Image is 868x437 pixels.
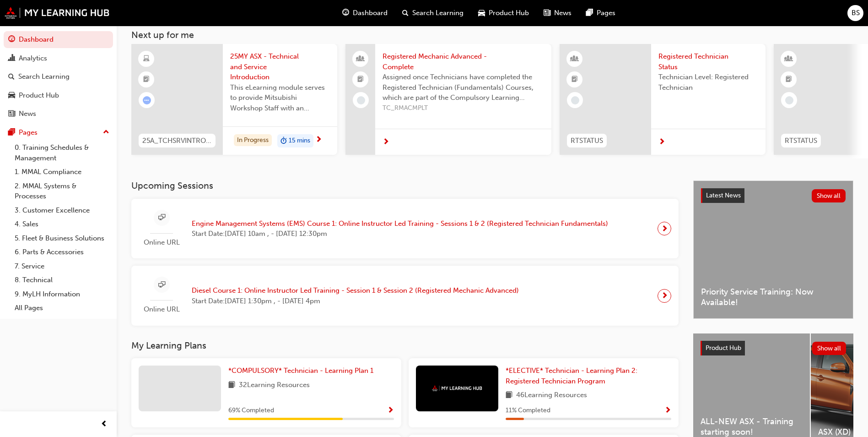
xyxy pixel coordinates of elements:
div: Analytics [19,53,47,64]
span: Show Progress [664,407,671,415]
span: people-icon [357,53,364,65]
span: Registered Technician Status [658,51,758,72]
span: Dashboard [353,8,388,18]
span: RTSTATUS [571,136,603,146]
div: News [19,109,36,119]
span: RTSTATUS [785,136,817,146]
span: Diesel Course 1: Online Instructor Led Training - Session 1 & Session 2 (Registered Mechanic Adva... [192,285,519,296]
button: Show Progress [664,405,671,416]
span: 15 mins [289,136,310,146]
span: learningRecordVerb_NONE-icon [785,96,793,104]
span: Start Date: [DATE] 1:30pm , - [DATE] 4pm [192,296,519,306]
a: 2. MMAL Systems & Processes [11,179,113,203]
span: sessionType_ONLINE_URL-icon [158,279,165,291]
a: Latest NewsShow all [701,188,846,203]
a: pages-iconPages [579,4,623,22]
span: *ELECTIVE* Technician - Learning Plan 2: Registered Technician Program [506,366,637,385]
div: Pages [19,127,38,138]
span: search-icon [402,7,409,19]
a: 4. Sales [11,217,113,231]
span: This eLearning module serves to provide Mitsubishi Workshop Staff with an introduction to the 25M... [230,82,330,114]
span: Engine Management Systems (EMS) Course 1: Online Instructor Led Training - Sessions 1 & 2 (Regist... [192,218,608,229]
a: Search Learning [4,68,113,85]
a: Product Hub [4,87,113,104]
span: BS [852,8,860,18]
span: next-icon [658,138,665,147]
span: book-icon [506,390,512,401]
a: 6. Parts & Accessories [11,245,113,259]
span: news-icon [544,7,550,19]
span: learningRecordVerb_NONE-icon [357,96,365,104]
a: search-iconSearch Learning [395,4,471,22]
span: learningResourceType_ELEARNING-icon [143,53,150,65]
a: Product HubShow all [701,341,846,355]
span: *COMPULSORY* Technician - Learning Plan 1 [228,366,373,375]
span: next-icon [315,136,322,144]
span: duration-icon [280,135,287,147]
span: 69 % Completed [228,405,274,416]
span: Product Hub [706,344,741,352]
span: 25A_TCHSRVINTRO_M [142,136,212,146]
span: news-icon [8,110,15,118]
span: learningResourceType_INSTRUCTOR_LED-icon [786,53,792,65]
a: 7. Service [11,259,113,273]
span: Assigned once Technicians have completed the Registered Technician (Fundamentals) Courses, which ... [383,72,544,103]
span: book-icon [228,380,235,391]
a: News [4,105,113,122]
button: Pages [4,124,113,141]
span: up-icon [103,126,109,138]
a: car-iconProduct Hub [471,4,536,22]
span: Latest News [706,191,741,199]
span: booktick-icon [571,74,578,86]
h3: My Learning Plans [131,340,679,351]
span: learningRecordVerb_ATTEMPT-icon [143,96,151,104]
span: booktick-icon [143,74,150,86]
span: learningResourceType_INSTRUCTOR_LED-icon [571,53,578,65]
h3: Upcoming Sessions [131,180,679,191]
a: 9. MyLH Information [11,287,113,301]
img: mmal [5,7,110,19]
a: 1. MMAL Compliance [11,165,113,179]
span: guage-icon [8,36,15,44]
span: prev-icon [101,419,108,430]
a: All Pages [11,301,113,315]
a: Online URLDiesel Course 1: Online Instructor Led Training - Session 1 & Session 2 (Registered Mec... [139,273,671,318]
span: Registered Mechanic Advanced - Complete [383,51,544,72]
span: TC_RMACMPLT [383,103,544,114]
a: Registered Mechanic Advanced - CompleteAssigned once Technicians have completed the Registered Te... [345,44,551,155]
span: chart-icon [8,55,15,63]
a: *ELECTIVE* Technician - Learning Plan 2: Registered Technician Program [506,366,671,386]
span: Online URL [139,304,184,315]
span: next-icon [661,222,668,235]
a: Dashboard [4,31,113,48]
span: learningRecordVerb_NONE-icon [571,96,579,104]
span: pages-icon [586,7,593,19]
a: 3. Customer Excellence [11,203,113,218]
span: Pages [597,8,615,18]
span: 46 Learning Resources [516,390,587,401]
span: 11 % Completed [506,405,550,416]
a: 5. Fleet & Business Solutions [11,231,113,246]
button: DashboardAnalyticsSearch LearningProduct HubNews [4,29,113,124]
span: 25MY ASX - Technical and Service Introduction [230,51,330,82]
span: Product Hub [489,8,529,18]
span: guage-icon [342,7,349,19]
a: *COMPULSORY* Technician - Learning Plan 1 [228,366,377,376]
button: Show Progress [387,405,394,416]
a: 8. Technical [11,273,113,287]
button: Show all [812,342,846,355]
span: car-icon [478,7,485,19]
a: Online URLEngine Management Systems (EMS) Course 1: Online Instructor Led Training - Sessions 1 &... [139,206,671,251]
a: 25A_TCHSRVINTRO_M25MY ASX - Technical and Service IntroductionThis eLearning module serves to pro... [131,44,337,155]
span: ALL-NEW ASX - Training starting soon! [701,416,803,437]
span: next-icon [661,290,668,302]
span: Priority Service Training: Now Available! [701,287,846,307]
span: booktick-icon [357,74,364,86]
div: In Progress [234,134,272,147]
a: 0. Training Schedules & Management [11,141,113,165]
a: Latest NewsShow allPriority Service Training: Now Available! [693,180,853,319]
span: pages-icon [8,129,15,137]
div: Product Hub [19,90,59,101]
